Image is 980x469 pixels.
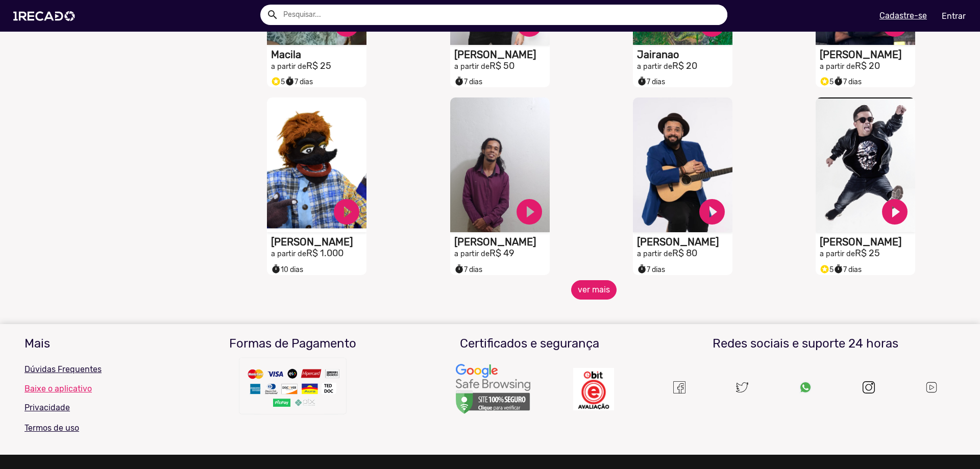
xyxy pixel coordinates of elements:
[454,250,489,258] small: a partir de
[571,280,617,300] button: ver mais
[271,62,306,71] small: a partir de
[820,48,915,61] h1: [PERSON_NAME]
[454,264,464,274] small: timer
[419,336,641,351] h3: Certificados e segurança
[637,236,732,248] h1: [PERSON_NAME]
[820,78,834,86] span: 5
[637,265,665,274] span: 7 dias
[820,264,829,274] small: stars
[271,265,303,274] span: 10 dias
[454,61,550,72] h2: R$ 50
[455,363,531,415] img: Um recado,1Recado,1 recado,vídeo de famosos,site para pagar famosos,vídeos e lives exclusivas de ...
[24,384,167,393] a: Baixe o aplicativo
[514,196,545,227] a: play_circle_filled
[276,5,727,25] input: Pesquisar...
[637,77,647,86] small: timer
[820,250,855,258] small: a partir de
[820,74,829,86] i: Selo super talento
[633,97,732,232] video: S1RECADO vídeos dedicados para fãs e empresas
[935,7,972,25] a: Entrar
[454,77,464,86] small: timer
[637,48,732,61] h1: Jairanao
[454,62,489,71] small: a partir de
[820,265,834,274] span: 5
[237,355,349,422] img: Um recado,1Recado,1 recado,vídeo de famosos,site para pagar famosos,vídeos e lives exclusivas de ...
[637,262,647,274] i: timer
[820,77,829,86] small: stars
[637,248,732,259] h2: R$ 80
[271,250,306,258] small: a partir de
[879,196,910,227] a: play_circle_filled
[820,248,915,259] h2: R$ 25
[454,262,464,274] i: timer
[271,264,281,274] small: timer
[454,236,550,248] h1: [PERSON_NAME]
[454,248,550,259] h2: R$ 49
[454,74,464,86] i: timer
[637,78,665,86] span: 7 dias
[863,381,875,393] img: instagram.svg
[271,248,366,259] h2: R$ 1.000
[24,363,167,376] p: Dúvidas Frequentes
[820,236,915,248] h1: [PERSON_NAME]
[271,78,285,86] span: 5
[697,196,727,227] a: play_circle_filled
[799,381,812,393] img: Um recado,1Recado,1 recado,vídeo de famosos,site para pagar famosos,vídeos e lives exclusivas de ...
[285,74,295,86] i: timer
[736,381,748,393] img: twitter.svg
[271,236,366,248] h1: [PERSON_NAME]
[182,336,404,351] h3: Formas de Pagamento
[24,422,167,434] p: Termos de uso
[573,368,614,410] img: Um recado,1Recado,1 recado,vídeo de famosos,site para pagar famosos,vídeos e lives exclusivas de ...
[820,62,855,71] small: a partir de
[673,381,685,393] img: Um recado,1Recado,1 recado,vídeo de famosos,site para pagar famosos,vídeos e lives exclusivas de ...
[266,9,279,21] mat-icon: Example home icon
[271,74,281,86] i: Selo super talento
[655,336,955,351] h3: Redes sociais e suporte 24 horas
[820,262,829,274] i: Selo super talento
[834,264,843,274] small: timer
[834,265,862,274] span: 7 dias
[24,402,167,414] p: Privacidade
[450,97,550,232] video: S1RECADO vídeos dedicados para fãs e empresas
[267,97,366,232] video: S1RECADO vídeos dedicados para fãs e empresas
[834,262,843,274] i: timer
[331,196,362,227] a: play_circle_filled
[24,336,167,351] h3: Mais
[637,264,647,274] small: timer
[271,61,366,72] h2: R$ 25
[271,48,366,61] h1: Macila
[820,61,915,72] h2: R$ 20
[271,262,281,274] i: timer
[637,74,647,86] i: timer
[454,265,482,274] span: 7 dias
[879,11,927,20] u: Cadastre-se
[834,77,843,86] small: timer
[263,5,281,23] button: Example home icon
[834,78,862,86] span: 7 dias
[816,97,915,232] video: S1RECADO vídeos dedicados para fãs e empresas
[637,250,672,258] small: a partir de
[925,381,938,394] img: Um recado,1Recado,1 recado,vídeo de famosos,site para pagar famosos,vídeos e lives exclusivas de ...
[834,74,843,86] i: timer
[637,62,672,71] small: a partir de
[454,48,550,61] h1: [PERSON_NAME]
[637,61,732,72] h2: R$ 20
[285,78,313,86] span: 7 dias
[454,78,482,86] span: 7 dias
[285,77,295,86] small: timer
[271,77,281,86] small: stars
